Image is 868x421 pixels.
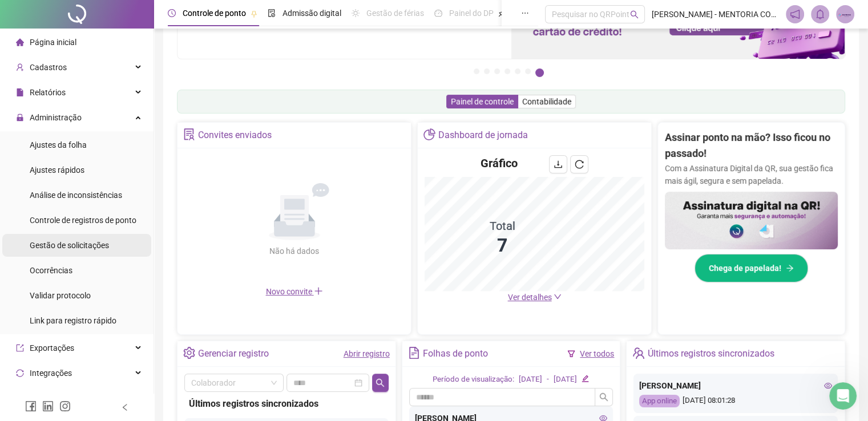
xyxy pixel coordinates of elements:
[648,344,774,363] div: Últimos registros sincronizados
[30,266,72,275] span: Ocorrências
[599,392,608,402] span: search
[25,400,37,412] span: facebook
[554,293,562,301] span: down
[344,349,390,358] a: Abrir registro
[121,403,129,411] span: left
[30,63,67,72] span: Cadastros
[837,6,854,23] img: 83437
[498,10,505,17] span: pushpin
[16,369,24,377] span: sync
[30,369,72,378] span: Integrações
[695,254,808,282] button: Chega de papelada!
[484,68,490,74] button: 2
[652,8,779,21] span: [PERSON_NAME] - MENTORIA CONSULTORIA EMPRESARIAL LTDA
[168,9,176,17] span: clock-circle
[242,245,347,257] div: Não há dados
[16,38,24,46] span: home
[582,375,589,382] span: edit
[366,9,424,18] span: Gestão de férias
[508,293,552,302] span: Ver detalhes
[30,343,74,353] span: Exportações
[314,286,323,295] span: plus
[665,129,838,162] h2: Assinar ponto na mão? Isso ficou no passado!
[449,9,494,18] span: Painel do DP
[183,9,246,18] span: Controle de ponto
[632,347,644,359] span: team
[30,191,122,200] span: Análise de inconsistências
[266,287,323,296] span: Novo convite
[408,347,420,359] span: file-text
[515,68,520,74] button: 5
[16,63,24,71] span: user-add
[554,160,563,169] span: download
[519,374,542,386] div: [DATE]
[30,165,84,175] span: Ajustes rápidos
[438,126,528,145] div: Dashboard de jornada
[525,68,531,74] button: 6
[630,10,639,19] span: search
[451,97,514,106] span: Painel de controle
[16,344,24,352] span: export
[268,9,276,17] span: file-done
[30,241,109,250] span: Gestão de solicitações
[434,9,442,17] span: dashboard
[251,10,257,17] span: pushpin
[423,128,435,140] span: pie-chart
[567,350,575,358] span: filter
[786,264,794,272] span: arrow-right
[829,382,857,410] iframe: Intercom live chat
[376,378,385,387] span: search
[433,374,514,386] div: Período de visualização:
[198,344,269,363] div: Gerenciar registro
[30,140,87,149] span: Ajustes da folha
[30,113,82,122] span: Administração
[183,128,195,140] span: solution
[547,374,549,386] div: -
[535,68,544,77] button: 7
[474,68,479,74] button: 1
[639,395,832,408] div: [DATE] 08:01:28
[494,68,500,74] button: 3
[42,400,54,412] span: linkedin
[709,262,781,274] span: Chega de papelada!
[824,382,832,390] span: eye
[423,344,488,363] div: Folhas de ponto
[59,400,71,412] span: instagram
[504,68,510,74] button: 4
[30,38,76,47] span: Página inicial
[575,160,584,169] span: reload
[522,97,571,106] span: Contabilidade
[639,379,832,392] div: [PERSON_NAME]
[481,155,518,171] h4: Gráfico
[198,126,272,145] div: Convites enviados
[508,293,562,302] a: Ver detalhes down
[16,88,24,96] span: file
[189,396,384,411] div: Últimos registros sincronizados
[30,216,136,225] span: Controle de registros de ponto
[554,374,577,386] div: [DATE]
[665,162,838,187] p: Com a Assinatura Digital da QR, sua gestão fica mais ágil, segura e sem papelada.
[665,192,838,249] img: banner%2F02c71560-61a6-44d4-94b9-c8ab97240462.png
[30,291,91,300] span: Validar protocolo
[580,349,614,358] a: Ver todos
[352,9,360,17] span: sun
[282,9,341,18] span: Admissão digital
[183,347,195,359] span: setting
[16,114,24,122] span: lock
[639,395,680,408] div: App online
[815,9,825,19] span: bell
[790,9,800,19] span: notification
[30,88,66,97] span: Relatórios
[521,9,529,17] span: ellipsis
[30,316,116,325] span: Link para registro rápido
